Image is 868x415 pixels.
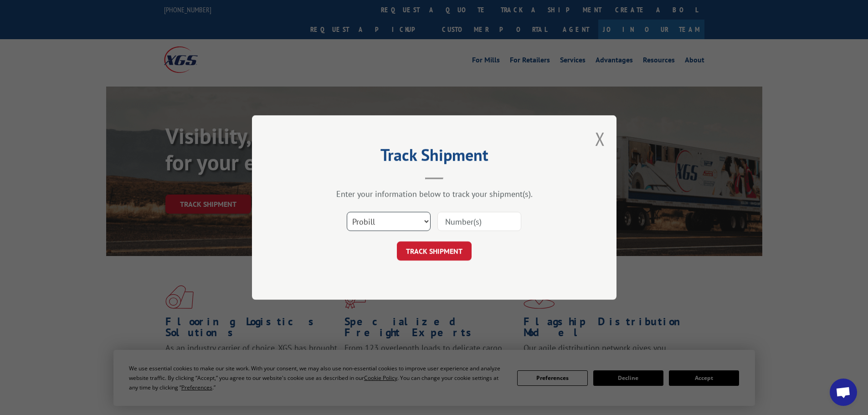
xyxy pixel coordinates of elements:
[397,241,472,261] button: TRACK SHIPMENT
[298,149,571,166] h2: Track Shipment
[830,379,857,406] div: Open chat
[437,212,521,231] input: Number(s)
[595,127,605,151] button: Close modal
[298,189,571,199] div: Enter your information below to track your shipment(s).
